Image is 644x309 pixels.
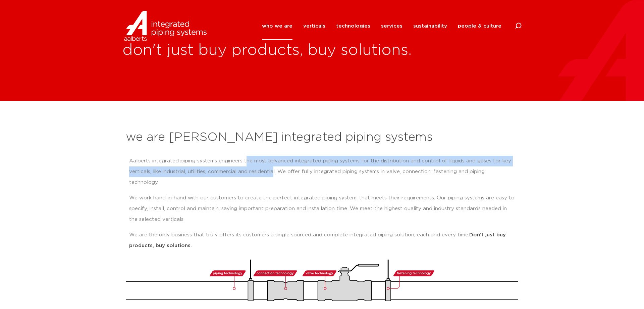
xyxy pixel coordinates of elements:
[336,12,370,40] a: technologies
[129,156,515,188] p: Aalberts integrated piping systems engineers the most advanced integrated piping systems for the ...
[129,230,515,251] p: We are the only business that truly offers its customers a single sourced and complete integrated...
[458,12,501,40] a: people & culture
[129,193,515,225] p: We work hand-in-hand with our customers to create the perfect integrated piping system, that meet...
[303,12,325,40] a: verticals
[381,12,402,40] a: services
[122,40,644,61] h1: don't just buy products, buy solutions.
[413,12,447,40] a: sustainability
[262,12,292,40] a: who we are
[262,12,501,40] nav: Menu
[126,129,518,146] h2: we are [PERSON_NAME] integrated piping systems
